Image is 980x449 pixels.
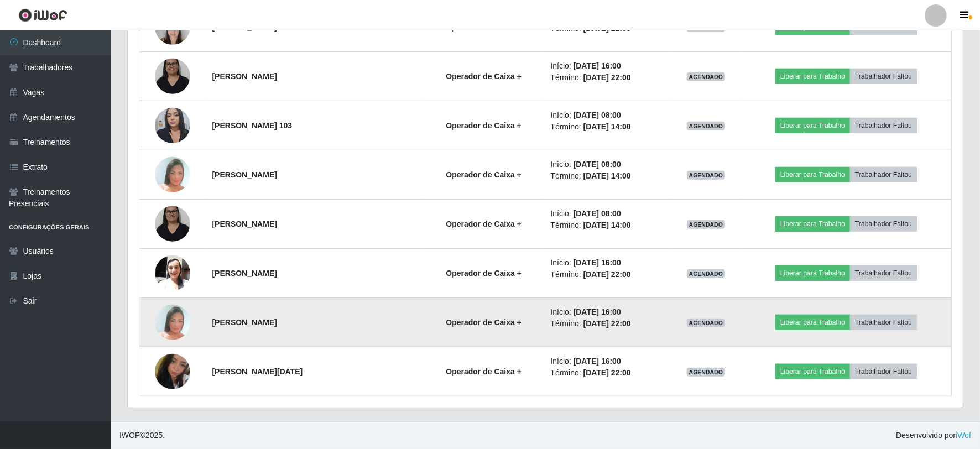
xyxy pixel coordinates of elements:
strong: [PERSON_NAME] [212,318,277,327]
li: Término: [550,121,664,133]
time: [DATE] 14:00 [583,221,631,229]
li: Término: [550,220,664,231]
time: [DATE] 14:00 [583,171,631,180]
button: Liberar para Trabalho [775,364,850,379]
strong: Operador de Caixa + [446,220,522,228]
strong: [PERSON_NAME][DATE] [212,367,303,376]
li: Início: [550,306,664,318]
button: Liberar para Trabalho [775,216,850,232]
time: [DATE] 22:00 [583,368,631,377]
strong: Operador de Caixa + [446,367,522,376]
button: Trabalhador Faltou [850,216,917,232]
time: [DATE] 16:00 [574,357,621,366]
a: iWof [956,431,971,440]
time: [DATE] 16:00 [574,307,621,316]
img: 1756729068412.jpeg [155,53,190,100]
li: Término: [550,170,664,182]
button: Liberar para Trabalho [775,167,850,182]
img: 1699378278250.jpeg [155,249,190,296]
button: Liberar para Trabalho [775,69,850,84]
li: Início: [550,257,664,269]
img: 1756729068412.jpeg [155,200,190,247]
img: 1737214491896.jpeg [155,296,190,348]
li: Início: [550,208,664,220]
strong: [PERSON_NAME] [212,170,277,179]
strong: [PERSON_NAME] [212,72,277,81]
time: [DATE] 08:00 [574,160,621,169]
li: Término: [550,318,664,330]
img: 1737905263534.jpeg [155,348,190,395]
button: Trabalhador Faltou [850,315,917,330]
li: Início: [550,109,664,121]
strong: Operador de Caixa + [446,72,522,81]
button: Trabalhador Faltou [850,265,917,281]
strong: [PERSON_NAME] 103 [212,121,292,130]
time: [DATE] 08:00 [574,111,621,119]
strong: Operador de Caixa + [446,170,522,179]
li: Início: [550,60,664,72]
li: Término: [550,367,664,379]
span: IWOF [119,431,140,440]
li: Início: [550,159,664,170]
button: Liberar para Trabalho [775,265,850,281]
time: [DATE] 22:00 [583,73,631,82]
button: Trabalhador Faltou [850,118,917,133]
img: CoreUI Logo [18,8,67,22]
span: AGENDADO [687,171,726,180]
strong: [PERSON_NAME] [212,23,277,32]
time: [DATE] 14:00 [583,122,631,131]
time: [DATE] 08:00 [574,209,621,218]
strong: Operador de Caixa + [446,23,522,32]
li: Início: [550,356,664,367]
span: AGENDADO [687,72,726,81]
span: AGENDADO [687,220,726,229]
span: © 2025 . [119,430,165,441]
strong: Operador de Caixa + [446,318,522,327]
strong: [PERSON_NAME] [212,220,277,228]
span: AGENDADO [687,269,726,278]
button: Trabalhador Faltou [850,167,917,182]
strong: Operador de Caixa + [446,121,522,130]
button: Liberar para Trabalho [775,315,850,330]
time: [DATE] 16:00 [574,258,621,267]
button: Trabalhador Faltou [850,364,917,379]
button: Trabalhador Faltou [850,69,917,84]
strong: Operador de Caixa + [446,269,522,278]
span: AGENDADO [687,319,726,327]
span: Desenvolvido por [896,430,971,441]
li: Término: [550,72,664,83]
time: [DATE] 16:00 [574,61,621,70]
button: Liberar para Trabalho [775,118,850,133]
span: AGENDADO [687,122,726,130]
img: 1746122918003.jpeg [155,102,190,149]
time: [DATE] 22:00 [583,270,631,279]
strong: [PERSON_NAME] [212,269,277,278]
img: 1737214491896.jpeg [155,149,190,200]
span: AGENDADO [687,368,726,377]
time: [DATE] 22:00 [583,319,631,328]
li: Término: [550,269,664,280]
